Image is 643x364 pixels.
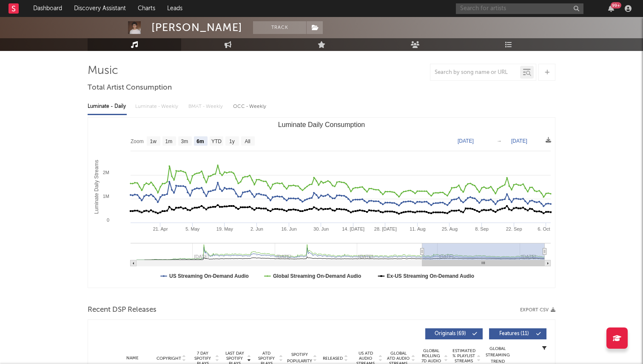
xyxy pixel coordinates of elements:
text: YTD [211,138,222,144]
text: Global Streaming On-Demand Audio [273,273,361,279]
span: Features ( 11 ) [495,331,534,336]
text: 2M [103,170,109,175]
text: Ex-US Streaming On-Demand Audio [387,273,475,279]
div: 99 + [611,2,621,8]
text: 5. May [185,226,200,231]
text: Luminate Daily Streams [94,160,100,214]
div: OCC - Weekly [233,99,267,114]
text: 1M [103,194,109,199]
text: [DATE] [511,138,527,144]
text: 14. [DATE] [342,226,364,231]
span: Released [323,356,343,361]
span: Copyright [156,356,181,361]
input: Search for artists [456,3,583,14]
button: Export CSV [520,308,555,313]
button: 99+ [608,5,614,12]
svg: Luminate Daily Consumption [88,118,555,288]
input: Search by song name or URL [430,69,520,76]
span: Recent DSP Releases [88,305,156,315]
text: 30. Jun [313,226,329,231]
text: 6m [196,138,204,144]
text: 11. Aug [410,226,425,231]
text: 1m [165,138,173,144]
button: Features(11) [489,328,546,339]
text: 16. Jun [281,226,296,231]
text: Zoom [131,138,144,144]
button: Originals(69) [425,328,483,339]
button: Track [253,21,306,34]
text: US Streaming On-Demand Audio [169,273,249,279]
text: → [497,138,502,144]
div: Name [114,355,151,361]
span: Total Artist Consumption [88,83,172,93]
text: 3m [181,138,188,144]
span: Originals ( 69 ) [431,331,470,336]
div: [PERSON_NAME] [151,21,242,34]
div: Luminate - Daily [88,99,127,114]
text: 22. Sep [506,226,522,231]
text: 25. Aug [442,226,458,231]
text: All [245,138,250,144]
text: Luminate Daily Consumption [278,121,365,128]
text: 2. Jun [250,226,263,231]
text: 1w [150,138,157,144]
text: 28. [DATE] [374,226,397,231]
text: [DATE] [458,138,474,144]
text: 0 [107,217,109,223]
text: 19. May [216,226,233,231]
text: 6. Oct [538,226,550,231]
text: 21. Apr [153,226,168,231]
text: 1y [229,138,235,144]
text: 8. Sep [475,226,489,231]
